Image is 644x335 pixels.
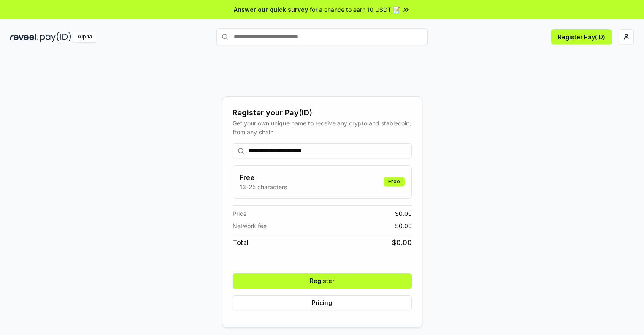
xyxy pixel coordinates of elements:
[234,5,308,14] span: Answer our quick survey
[40,32,71,42] img: pay_id
[392,237,412,248] span: $ 0.00
[233,295,412,310] button: Pricing
[310,5,400,14] span: for a chance to earn 10 USDT 📝
[240,182,287,191] p: 13-25 characters
[233,209,246,218] span: Price
[73,32,97,42] div: Alpha
[233,273,412,289] button: Register
[551,29,612,44] button: Register Pay(ID)
[384,177,405,186] div: Free
[395,221,412,230] span: $ 0.00
[240,172,287,182] h3: Free
[233,221,267,230] span: Network fee
[233,119,412,136] div: Get your own unique name to receive any crypto and stablecoin, from any chain
[233,107,412,119] div: Register your Pay(ID)
[10,32,38,42] img: reveel_dark
[395,209,412,218] span: $ 0.00
[233,237,249,248] span: Total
